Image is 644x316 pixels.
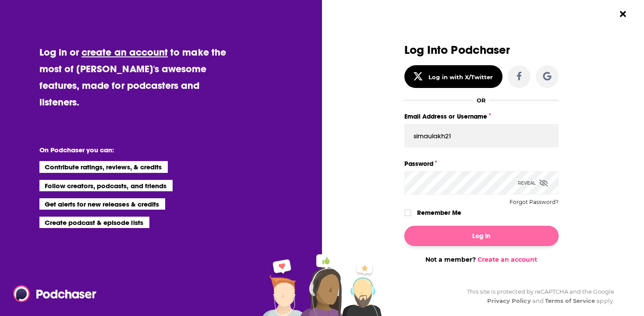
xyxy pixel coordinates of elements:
[478,256,537,263] a: Create an account
[404,158,559,169] label: Password
[545,297,595,304] a: Terms of Service
[13,285,90,302] a: Podchaser - Follow, Share and Rate Podcasts
[477,97,486,104] div: OR
[39,146,215,154] li: On Podchaser you can:
[39,217,149,228] li: Create podcast & episode lists
[39,180,173,191] li: Follow creators, podcasts, and friends
[404,44,559,56] h3: Log Into Podchaser
[460,287,614,305] div: This site is protected by reCAPTCHA and the Google and apply.
[404,256,559,263] div: Not a member?
[518,171,548,195] div: Reveal
[510,199,559,205] button: Forgot Password?
[13,285,97,302] img: Podchaser - Follow, Share and Rate Podcasts
[39,198,165,210] li: Get alerts for new releases & credits
[404,124,559,147] input: Email Address or Username
[404,111,559,122] label: Email Address or Username
[487,297,531,304] a: Privacy Policy
[81,46,168,58] a: create an account
[404,226,559,246] button: Log In
[404,65,502,88] button: Log in with X/Twitter
[39,161,168,172] li: Contribute ratings, reviews, & credits
[417,207,461,218] label: Remember Me
[615,6,631,22] button: Close Button
[428,74,493,81] div: Log in with X/Twitter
